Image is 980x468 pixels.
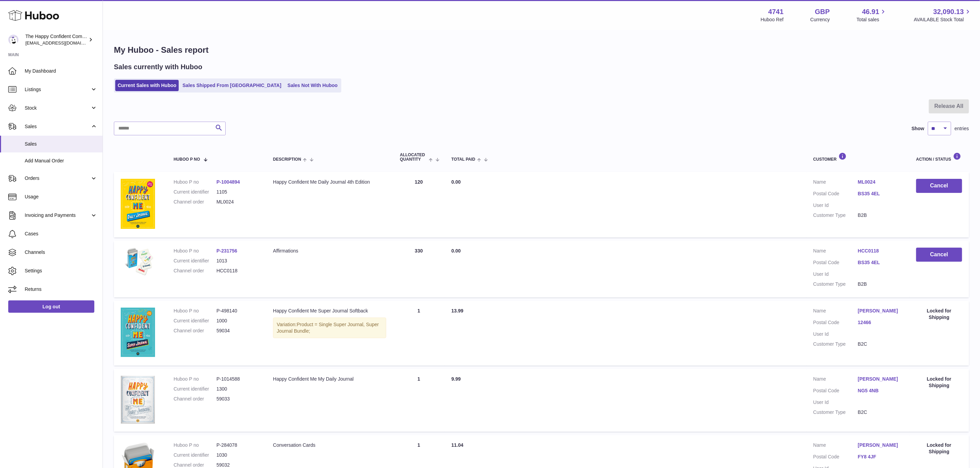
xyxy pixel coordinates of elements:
dd: P-1014588 [216,376,259,382]
div: Happy Confident Me Daily Journal 4th Edition [273,179,386,185]
dd: 1300 [216,386,259,392]
a: BS35 4EL [858,190,902,197]
div: Conversation Cards [273,442,386,448]
dd: 1105 [216,189,259,195]
span: Invoicing and Payments [25,212,90,219]
dd: B2C [858,341,902,347]
span: Huboo P no [174,157,200,162]
span: Add Manual Order [25,158,97,164]
dd: 1013 [216,258,259,264]
dt: Name [813,376,858,384]
td: 330 [393,241,445,298]
dd: B2C [858,409,902,416]
dt: Channel order [174,328,216,334]
a: [PERSON_NAME] [858,308,902,314]
dd: HCC0118 [216,268,259,274]
dt: User Id [813,331,858,337]
span: Channels [25,249,97,256]
span: Sales [25,141,97,147]
button: Cancel [916,179,962,193]
td: 1 [393,369,445,432]
span: Total sales [857,16,887,23]
a: FY8 4JF [858,454,902,460]
dt: Huboo P no [174,248,216,254]
span: Total paid [451,157,475,162]
span: 9.99 [451,376,461,382]
span: Product = Single Super Journal, Super Journal Bundle; [277,322,379,334]
a: NG5 4NB [858,387,902,394]
dd: 59034 [216,328,259,334]
dt: User Id [813,271,858,278]
strong: GBP [815,7,830,16]
span: 13.99 [451,308,463,313]
div: Affirmations [273,248,386,254]
dt: Postal Code [813,319,858,328]
dt: Channel order [174,396,216,402]
span: Usage [25,194,97,200]
div: The Happy Confident Company [25,33,87,46]
dd: B2B [858,212,902,219]
img: 47411726844124.png [121,308,155,357]
dt: Customer Type [813,281,858,287]
div: Currency [811,16,830,23]
dt: Customer Type [813,212,858,219]
a: 46.91 Total sales [857,7,887,23]
td: 1 [393,301,445,366]
td: 120 [393,172,445,237]
dt: Huboo P no [174,376,216,382]
dt: User Id [813,399,858,406]
a: [PERSON_NAME] [858,376,902,382]
span: AVAILABLE Stock Total [914,16,972,23]
div: Locked for Shipping [916,376,962,389]
dd: P-284078 [216,442,259,448]
span: Settings [25,268,97,274]
dt: Postal Code [813,190,858,199]
a: P-231756 [216,248,237,254]
img: HCM-Affirmations-CardsBox-copy-e1611337751808.png [121,248,155,277]
div: Happy Confident Me Super Journal Softback [273,308,386,314]
a: Log out [8,300,94,313]
div: Huboo Ref [761,16,784,23]
span: Description [273,157,301,162]
div: Locked for Shipping [916,442,962,455]
a: 32,090.13 AVAILABLE Stock Total [914,7,972,23]
span: Cases [25,231,97,237]
a: P-1004894 [216,179,240,185]
dt: Name [813,442,858,450]
span: [EMAIL_ADDRESS][DOMAIN_NAME] [25,40,101,46]
dt: Name [813,179,858,187]
span: 0.00 [451,248,461,254]
img: 47411726843752.png [121,179,155,229]
dt: Postal Code [813,387,858,396]
button: Cancel [916,248,962,262]
dt: Current identifier [174,452,216,458]
dt: Channel order [174,268,216,274]
div: Customer [813,152,902,162]
a: Sales Not With Huboo [285,80,340,91]
dt: Huboo P no [174,308,216,314]
div: Variation: [273,318,386,338]
span: entries [955,125,969,132]
a: Current Sales with Huboo [115,80,179,91]
dt: Customer Type [813,409,858,416]
span: ALLOCATED Quantity [400,153,427,162]
img: 1728469461.png [121,376,155,423]
a: BS35 4EL [858,259,902,266]
dd: B2B [858,281,902,287]
span: Listings [25,86,90,93]
dt: Current identifier [174,258,216,264]
dd: ML0024 [216,199,259,205]
span: 0.00 [451,179,461,185]
span: Returns [25,286,97,293]
div: Happy Confident Me My Daily Journal [273,376,386,382]
dt: Huboo P no [174,179,216,185]
label: Show [912,125,924,132]
dd: 1000 [216,318,259,324]
span: Orders [25,175,90,182]
a: 12466 [858,319,902,326]
dt: Current identifier [174,318,216,324]
h2: Sales currently with Huboo [114,62,202,72]
dt: Name [813,308,858,316]
span: Stock [25,105,90,111]
dt: Customer Type [813,341,858,347]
